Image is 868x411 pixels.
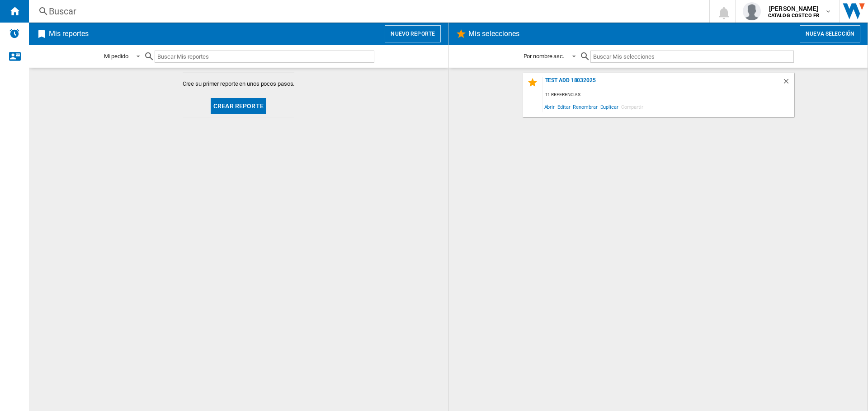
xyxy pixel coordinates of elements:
div: Por nombre asc. [524,53,565,60]
span: Renombrar [571,101,599,113]
input: Buscar Mis reportes [155,51,374,63]
span: [PERSON_NAME] [768,4,819,13]
button: Nueva selección [800,25,860,42]
div: 11 referencias [543,89,794,101]
div: Mi pedido [104,53,128,60]
h2: Mis reportes [47,25,90,42]
div: Buscar [49,5,685,18]
button: Nuevo reporte [385,25,441,42]
div: Borrar [782,77,794,89]
b: CATALOG COSTCO FR [768,13,819,18]
div: Test add 18032025 [543,77,782,89]
input: Buscar Mis selecciones [590,51,793,63]
span: Abrir [543,101,557,113]
span: Compartir [620,101,645,113]
img: profile.jpg [743,2,761,20]
img: alerts-logo.svg [9,28,20,39]
h2: Mis selecciones [467,25,522,42]
span: Duplicar [599,101,620,113]
button: Crear reporte [211,98,266,114]
span: Cree su primer reporte en unos pocos pasos. [183,80,295,88]
span: Editar [556,101,571,113]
